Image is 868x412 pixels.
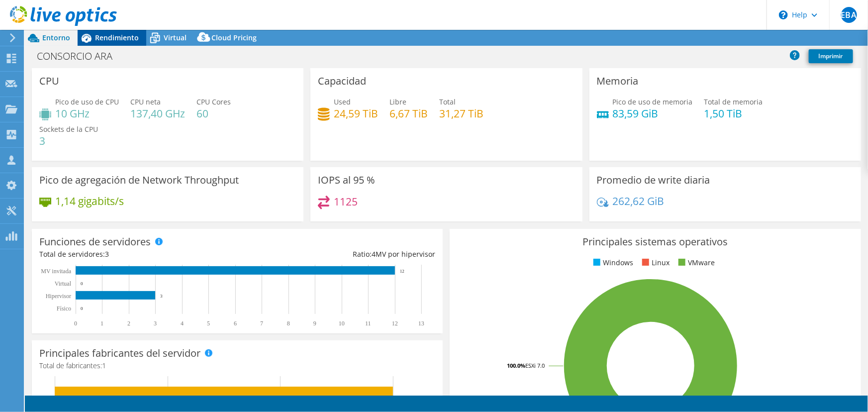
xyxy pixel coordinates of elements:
[39,236,151,247] h3: Funciones de servidores
[39,249,237,260] div: Total de servidores:
[74,320,77,327] text: 0
[164,33,187,42] span: Virtual
[39,135,98,146] h4: 3
[334,108,378,119] h4: 24,59 TiB
[55,196,124,206] h4: 1,14 gigabits/s
[130,97,161,106] span: CPU neta
[457,236,853,247] h3: Principales sistemas operativos
[42,33,70,42] span: Entorno
[39,76,59,87] h3: CPU
[613,97,693,106] span: Pico de uso de memoria
[597,175,710,186] h3: Promedio de write diaria
[237,249,435,260] div: Ratio: MV por hipervisor
[160,294,163,299] text: 3
[55,280,72,287] text: Virtual
[339,320,345,327] text: 10
[318,76,366,87] h3: Capacidad
[105,249,109,259] span: 3
[127,320,130,327] text: 2
[439,108,483,119] h4: 31,27 TiB
[39,124,98,134] span: Sockets de la CPU
[704,97,763,106] span: Total de memoria
[704,108,763,119] h4: 1,50 TiB
[591,257,633,268] li: Windows
[154,320,157,327] text: 3
[389,108,428,119] h4: 6,67 TiB
[400,269,404,274] text: 12
[81,306,83,311] text: 0
[102,361,106,370] span: 1
[640,257,670,268] li: Linux
[46,293,71,300] text: Hipervisor
[95,33,139,42] span: Rendimiento
[392,320,398,327] text: 12
[525,362,545,369] tspan: ESXi 7.0
[439,97,456,106] span: Total
[613,108,693,119] h4: 83,59 GiB
[389,97,406,106] span: Libre
[234,320,237,327] text: 6
[676,257,715,268] li: VMware
[57,305,71,312] tspan: Físico
[211,33,257,42] span: Cloud Pricing
[196,108,231,119] h4: 60
[39,175,239,186] h3: Pico de agregación de Network Throughput
[779,10,788,19] svg: \n
[260,320,263,327] text: 7
[313,320,316,327] text: 9
[334,97,351,106] span: Used
[81,281,83,286] text: 0
[130,108,185,119] h4: 137,40 GHz
[318,175,375,186] h3: IOPS al 95 %
[41,268,71,275] text: MV invitada
[39,360,435,371] h4: Total de fabricantes:
[207,320,210,327] text: 5
[39,348,200,359] h3: Principales fabricantes del servidor
[196,97,231,106] span: CPU Cores
[809,49,853,63] a: Imprimir
[32,51,128,62] h1: CONSORCIO ARA
[55,108,119,119] h4: 10 GHz
[287,320,290,327] text: 8
[418,320,424,327] text: 13
[613,196,665,206] h4: 262,62 GiB
[597,76,639,87] h3: Memoria
[372,249,376,259] span: 4
[181,320,184,327] text: 4
[507,362,525,369] tspan: 100.0%
[365,320,371,327] text: 11
[55,97,119,106] span: Pico de uso de CPU
[100,320,103,327] text: 1
[334,196,358,207] h4: 1125
[841,7,857,23] span: EBA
